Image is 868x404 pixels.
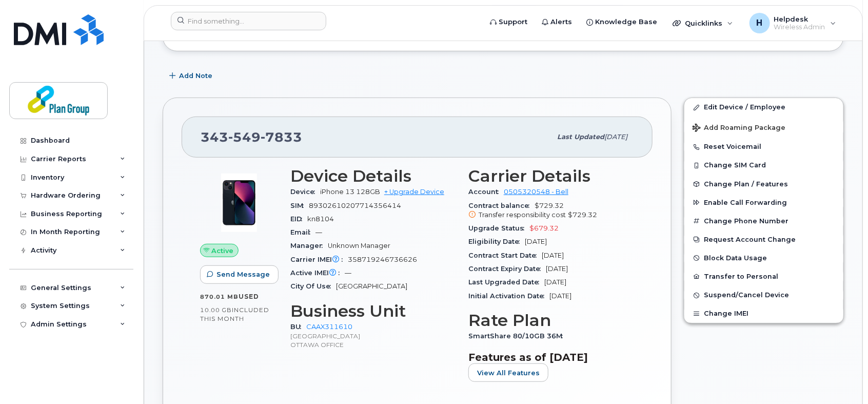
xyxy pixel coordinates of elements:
span: 358719246736626 [348,256,417,263]
span: Account [468,188,504,196]
span: Email [290,228,315,236]
span: H [757,17,763,29]
span: [DATE] [542,252,564,259]
span: SmartShare 80/10GB 36M [468,332,568,340]
a: 0505320548 - Bell [504,188,568,196]
span: City Of Use [290,282,336,290]
span: Eligibility Date [468,238,525,245]
span: 10.00 GB [200,306,232,314]
span: Manager [290,242,328,249]
button: Change Plan / Features [684,175,843,194]
span: 549 [228,129,261,145]
span: — [315,228,322,236]
h3: Carrier Details [468,167,634,185]
span: used [239,293,259,300]
button: View All Features [468,363,548,382]
p: [GEOGRAPHIC_DATA] [290,332,456,340]
button: Request Account Change [684,230,843,249]
span: Suspend/Cancel Device [704,292,789,299]
button: Change Phone Number [684,212,843,230]
span: Contract balance [468,202,535,209]
span: [DATE] [525,238,547,245]
span: 7833 [261,129,302,145]
span: $729.32 [468,202,634,220]
span: Carrier IMEI [290,256,348,263]
input: Find something... [171,12,326,30]
span: BU [290,323,306,331]
span: Active [212,246,234,256]
span: — [345,269,351,277]
button: Block Data Usage [684,249,843,267]
span: Add Roaming Package [693,124,785,133]
a: Alerts [535,12,579,32]
span: 870.01 MB [200,293,239,300]
span: Enable Call Forwarding [704,199,787,206]
button: Add Roaming Package [684,117,843,138]
span: Helpdesk [774,15,825,23]
span: $729.32 [568,211,597,219]
span: [DATE] [546,265,568,273]
span: Last updated [557,133,604,141]
span: [DATE] [549,292,571,300]
span: Alerts [550,17,572,27]
h3: Business Unit [290,302,456,320]
button: Suspend/Cancel Device [684,286,843,304]
span: EID [290,215,307,223]
span: Wireless Admin [774,23,825,31]
span: $679.32 [529,224,559,232]
span: [GEOGRAPHIC_DATA] [336,282,407,290]
span: [DATE] [604,133,627,141]
span: 343 [201,129,302,145]
a: CAAX311610 [306,323,352,331]
button: Change SIM Card [684,156,843,175]
span: Support [499,17,527,27]
span: kn8104 [307,215,334,223]
h3: Rate Plan [468,311,634,330]
h3: Device Details [290,167,456,185]
button: Send Message [200,265,279,284]
span: Contract Expiry Date [468,265,546,273]
span: Quicklinks [685,19,722,27]
h3: Features as of [DATE] [468,351,634,363]
span: SIM [290,202,309,209]
span: [DATE] [544,278,566,286]
span: Send Message [216,270,270,279]
span: iPhone 13 128GB [320,188,380,196]
span: Contract Start Date [468,252,542,259]
img: image20231002-3703462-1ig824h.jpeg [208,172,270,234]
a: + Upgrade Device [384,188,444,196]
button: Change IMEI [684,304,843,323]
div: Helpdesk [742,13,843,33]
span: 89302610207714356414 [309,202,401,209]
span: Add Note [179,71,212,81]
button: Enable Call Forwarding [684,194,843,212]
div: Quicklinks [665,13,740,33]
a: Edit Device / Employee [684,98,843,117]
span: included this month [200,306,269,323]
span: Knowledge Base [595,17,657,27]
a: Knowledge Base [579,12,664,32]
span: Active IMEI [290,269,345,277]
span: Upgrade Status [468,224,529,232]
span: View All Features [477,368,540,378]
button: Reset Voicemail [684,138,843,156]
span: Device [290,188,320,196]
button: Transfer to Personal [684,267,843,286]
p: OTTAWA OFFICE [290,340,456,349]
span: Initial Activation Date [468,292,549,300]
span: Change Plan / Features [704,180,788,188]
span: Last Upgraded Date [468,278,544,286]
a: Support [483,12,535,32]
button: Add Note [163,67,221,85]
span: Unknown Manager [328,242,390,249]
span: Transfer responsibility cost [479,211,566,219]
